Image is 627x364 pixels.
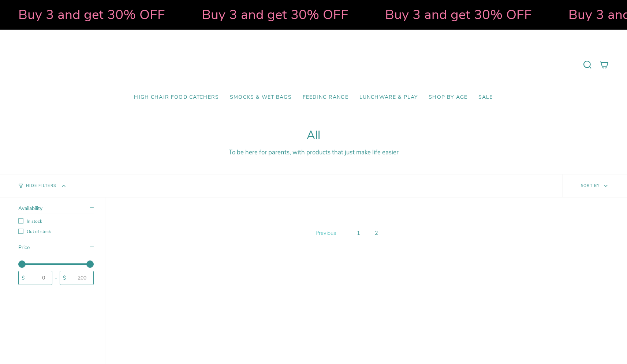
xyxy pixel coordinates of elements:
[128,89,224,106] a: High Chair Food Catchers
[354,228,363,238] a: 1
[385,5,532,24] strong: Buy 3 and get 30% OFF
[18,205,94,214] summary: Availability
[297,89,354,106] a: Feeding Range
[354,89,423,106] a: Lunchware & Play
[473,89,499,106] a: SALE
[429,94,467,101] span: Shop by Age
[22,274,25,281] span: $
[230,94,292,101] span: Smocks & Wet Bags
[423,89,473,106] a: Shop by Age
[18,205,42,212] span: Availability
[134,94,219,101] span: High Chair Food Catchers
[224,89,297,106] a: Smocks & Wet Bags
[18,244,94,253] summary: Price
[18,5,165,24] strong: Buy 3 and get 30% OFF
[562,175,627,197] button: Sort by
[52,276,60,280] div: -
[202,5,348,24] strong: Buy 3 and get 30% OFF
[18,218,94,224] label: In stock
[478,94,493,101] span: SALE
[359,94,418,101] span: Lunchware & Play
[314,228,338,239] a: Previous
[26,274,52,282] input: 0
[63,274,66,281] span: $
[372,228,381,238] a: 2
[316,229,336,237] span: Previous
[26,184,56,188] span: Hide Filters
[68,274,93,282] input: 200
[18,229,94,234] label: Out of stock
[303,94,348,101] span: Feeding Range
[250,41,377,89] a: Mumma’s Little Helpers
[18,129,609,142] h1: All
[229,148,399,157] span: To be here for parents, with products that just make life easier
[581,183,600,188] span: Sort by
[18,244,30,251] span: Price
